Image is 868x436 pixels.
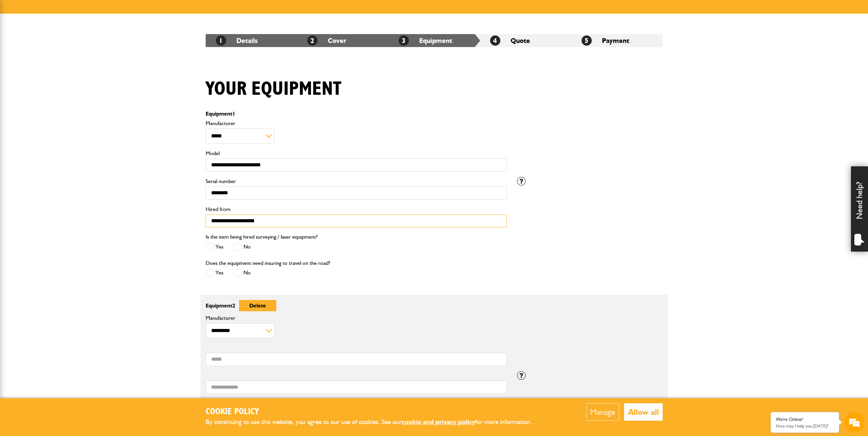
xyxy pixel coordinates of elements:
p: By continuing to use this website, you agree to our use of cookies. See our for more information. [206,417,543,427]
button: Manage [586,403,619,421]
li: Equipment [388,34,480,47]
p: Equipment [206,111,507,117]
span: 1 [216,35,226,46]
label: Does the equipment need insuring to travel on the road? [206,260,330,266]
div: We're Online! [776,417,834,422]
a: cookie and privacy policy [402,418,475,426]
span: 3 [399,35,409,46]
button: Allow all [624,403,663,421]
span: 5 [582,35,592,46]
textarea: Type your message and hit 'Enter' [9,123,124,204]
a: 2Cover [307,36,347,45]
div: Chat with us now [35,38,115,47]
h2: Cookie Policy [206,407,543,417]
div: Need help? [851,166,868,252]
span: 2 [307,35,318,46]
label: Hired from [206,207,507,212]
label: Yes [206,243,223,251]
h1: Your equipment [206,78,341,101]
label: Manufacturer [206,315,507,321]
div: Minimize live chat window [112,3,128,20]
span: 4 [490,35,500,46]
p: Equipment [206,300,507,311]
label: Is the item being hired surveying / laser equipment? [206,234,318,240]
input: Enter your last name [9,63,124,78]
img: d_20077148190_company_1631870298795_20077148190 [12,38,29,47]
a: 1Details [216,36,258,45]
label: Serial number [206,179,507,184]
span: 1 [232,110,235,117]
label: Yes [206,269,223,277]
em: Start Chat [93,210,124,219]
label: No [234,243,251,251]
label: Model [206,151,507,156]
label: Manufacturer [206,121,507,126]
label: No [234,269,251,277]
p: How may I help you today? [776,423,834,429]
input: Enter your email address [9,83,124,98]
li: Payment [571,34,663,47]
button: Delete [239,300,276,311]
span: 2 [232,302,235,309]
li: Quote [480,34,571,47]
input: Enter your phone number [9,103,124,118]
